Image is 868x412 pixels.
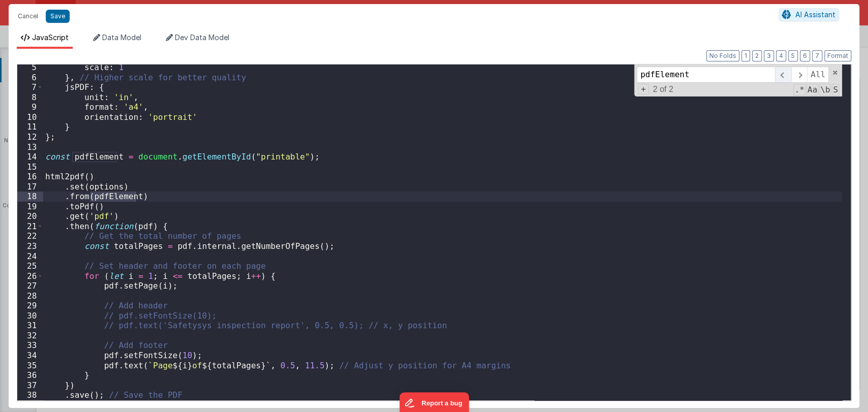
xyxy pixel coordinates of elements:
[17,182,43,192] div: 17
[17,301,43,311] div: 29
[800,50,810,61] button: 6
[17,112,43,122] div: 10
[776,50,786,61] button: 4
[17,311,43,321] div: 30
[832,84,839,96] span: Search In Selection
[17,62,43,73] div: 5
[824,50,851,61] button: Format
[17,162,43,172] div: 15
[806,84,818,96] span: CaseSensitive Search
[17,211,43,221] div: 20
[17,271,43,281] div: 26
[17,92,43,103] div: 8
[102,33,141,42] span: Data Model
[706,50,739,61] button: No Folds
[17,351,43,361] div: 34
[752,50,762,61] button: 2
[17,390,43,400] div: 38
[17,132,43,142] div: 12
[17,261,43,271] div: 25
[17,172,43,182] div: 16
[788,50,798,61] button: 5
[17,321,43,331] div: 31
[17,122,43,132] div: 11
[17,221,43,232] div: 21
[17,102,43,112] div: 9
[17,370,43,381] div: 36
[17,361,43,371] div: 35
[17,340,43,351] div: 33
[17,291,43,301] div: 28
[17,231,43,241] div: 22
[17,192,43,202] div: 18
[779,8,839,21] button: AI Assistant
[637,67,775,83] input: Search for
[649,85,677,94] span: 2 of 2
[17,381,43,391] div: 37
[795,10,835,19] span: AI Assistant
[819,84,831,96] span: Whole Word Search
[17,152,43,162] div: 14
[17,73,43,83] div: 6
[32,33,69,42] span: JavaScript
[764,50,774,61] button: 3
[46,10,70,23] button: Save
[17,241,43,251] div: 23
[807,67,829,83] span: Alt-Enter
[17,251,43,262] div: 24
[638,84,649,94] span: Toggel Replace mode
[741,50,750,61] button: 1
[17,331,43,341] div: 32
[17,82,43,92] div: 7
[812,50,822,61] button: 7
[17,281,43,291] div: 27
[17,202,43,212] div: 19
[17,142,43,152] div: 13
[793,84,805,96] span: RegExp Search
[175,33,229,42] span: Dev Data Model
[13,9,43,23] button: Cancel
